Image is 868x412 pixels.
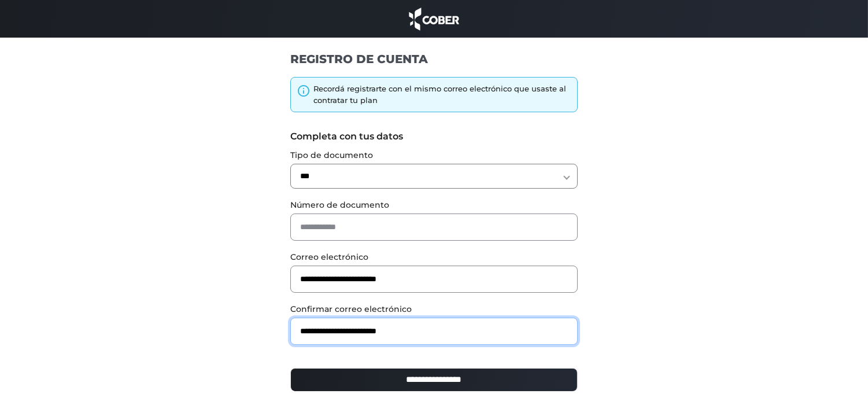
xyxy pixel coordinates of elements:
img: cober_marca.png [406,6,463,32]
label: Tipo de documento [290,149,578,161]
label: Confirmar correo electrónico [290,303,578,315]
label: Correo electrónico [290,251,578,263]
h1: REGISTRO DE CUENTA [290,51,578,67]
label: Número de documento [290,199,578,211]
div: Recordá registrarte con el mismo correo electrónico que usaste al contratar tu plan [313,83,571,106]
label: Completa con tus datos [290,130,578,144]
